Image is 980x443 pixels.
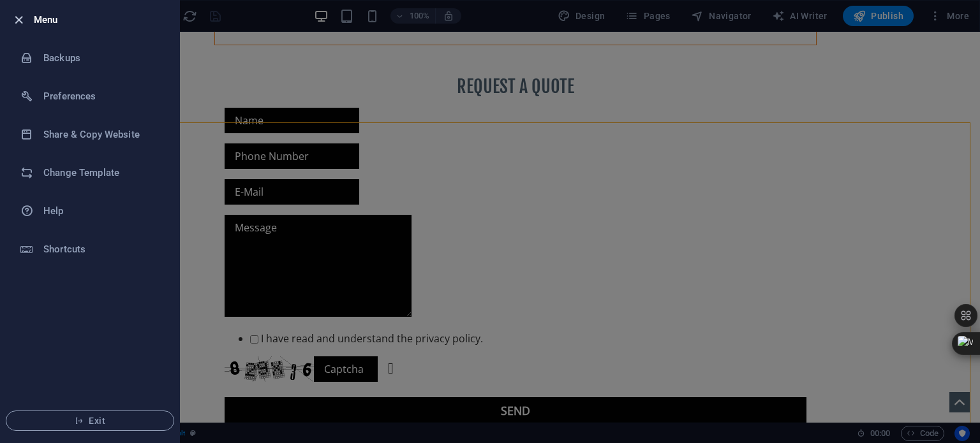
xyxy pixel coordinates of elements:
h6: Menu [34,12,169,27]
h6: Backups [43,50,161,66]
a: Help [1,192,179,230]
h6: Help [43,203,161,219]
h6: Change Template [43,165,161,180]
span: Exit [17,416,163,426]
h6: Shortcuts [43,242,161,257]
h6: Preferences [43,89,161,104]
h6: Share & Copy Website [43,127,161,142]
div: ​​​​ [174,29,755,66]
button: Exit [6,410,174,431]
